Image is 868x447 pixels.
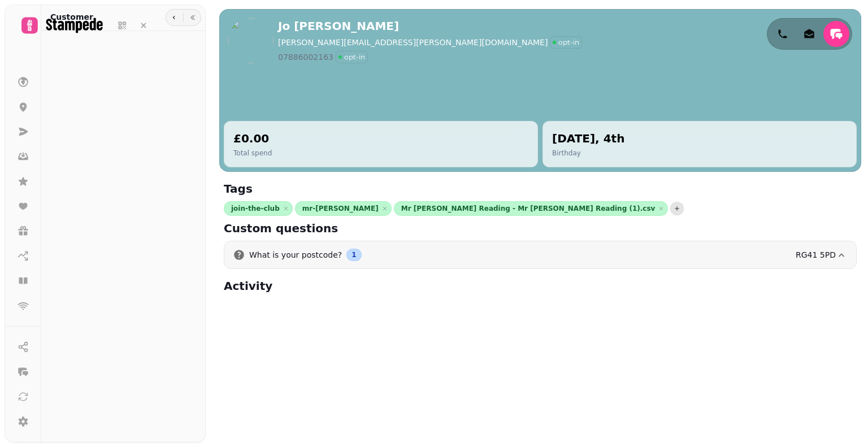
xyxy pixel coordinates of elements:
span: RG41 5PD [796,250,836,259]
p: [PERSON_NAME][EMAIL_ADDRESS][PERSON_NAME][DOMAIN_NAME] [278,37,548,48]
span: What is your postcode? [249,249,342,261]
h2: Tags [224,181,441,197]
h2: £0.00 [233,131,272,146]
h2: Custom questions [224,220,441,236]
h2: Activity [224,278,441,294]
p: 07886002163 [278,51,333,63]
p: Birthday [552,149,624,158]
div: mr-[PERSON_NAME] [295,201,392,216]
div: join-the-club [224,201,293,216]
button: reply [823,21,849,47]
h2: [DATE], 4th [552,131,624,146]
p: opt-in [344,53,365,62]
h2: Jo [PERSON_NAME] [278,18,495,34]
div: 1 [346,249,361,261]
h2: Customer [50,11,93,23]
button: What is your postcode?1RG41 5PD [224,241,856,268]
div: Mr [PERSON_NAME] Reading - Mr [PERSON_NAME] Reading (1).csv [394,201,669,216]
img: aHR0cHM6Ly93d3cuZ3JhdmF0YXIuY29tL2F2YXRhci9iNzc5NGQzNDhkYTU2MjRlZDhkNjQwNDRkMzk2MWVkZj9zPTE1MCZkP... [228,18,274,63]
p: opt-in [558,38,579,47]
p: Total spend [233,149,272,158]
